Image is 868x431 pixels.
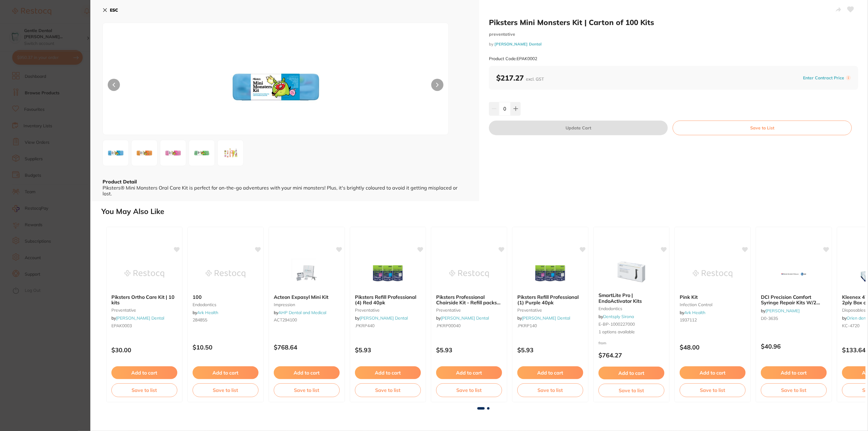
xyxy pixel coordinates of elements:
[680,317,746,322] small: 1937112
[206,259,245,289] img: 100
[599,352,664,359] p: $764.27
[197,310,218,315] a: Ark Health
[287,259,327,289] img: Acteon Expasyl Mini Kit
[111,294,177,306] b: Piksters Ortho Care Kit | 10 kits
[846,75,851,80] label: i
[761,366,827,379] button: Add to cart
[684,310,705,315] a: Ark Health
[599,306,664,311] small: endodontics
[172,38,379,135] img: cGc
[436,308,502,313] small: preventative
[517,308,583,313] small: preventative
[680,294,746,300] b: Pink Kit
[603,314,634,319] a: Dentsply Sirona
[105,142,127,164] img: cGc
[441,315,489,321] a: [PERSON_NAME] Dental
[355,294,421,306] b: Piksters Refill Professional (4) Red 40pk
[111,315,164,321] span: by
[133,142,155,164] img: cGc
[680,302,746,307] small: infection control
[125,259,164,289] img: Piksters Ortho Care Kit | 10 kits
[673,121,852,135] button: Save to List
[101,207,866,216] h2: You May Also Like
[761,343,827,350] p: $40.96
[526,76,544,82] span: excl. GST
[111,308,177,313] small: preventative
[489,32,858,37] small: preventative
[517,323,583,328] small: .PKRP140
[274,366,340,379] button: Add to cart
[193,344,259,351] p: $10.50
[761,308,800,313] span: by
[116,315,164,321] a: [PERSON_NAME] Dental
[111,346,177,353] p: $30.00
[278,310,326,315] a: AHP Dental and Medical
[761,316,827,321] small: D0-3635
[274,344,340,351] p: $768.64
[599,322,664,327] small: E-BP-1000227000
[517,383,583,397] button: Save to list
[436,366,502,379] button: Add to cart
[193,302,259,307] small: endodontics
[193,317,259,322] small: 284855
[599,292,664,304] b: SmartLite Pro | EndoActivator Kits
[193,294,259,300] b: 100
[355,346,421,353] p: $5.93
[612,257,651,288] img: SmartLite Pro | EndoActivator Kits
[103,5,118,15] button: ESC
[355,323,421,328] small: .PKRP440
[599,341,606,345] span: from
[111,383,177,397] button: Save to list
[517,346,583,353] p: $5.93
[193,366,259,379] button: Add to cart
[599,329,664,335] span: 1 options available
[274,317,340,322] small: ACT294100
[489,42,858,46] small: by
[219,142,241,164] img: YWhwLTMtanBn
[761,294,827,306] b: DCI Precision Comfort Syringe Repair Kits W/2 buttons
[530,259,570,289] img: Piksters Refill Professional (1) Purple 40pk
[761,383,827,397] button: Save to list
[162,142,184,164] img: cGc
[599,314,634,319] span: by
[274,302,340,307] small: impression
[360,315,408,321] a: [PERSON_NAME] Dental
[103,185,467,196] div: Piksters® Mini Monsters Oral Care Kit is perfect for on-the-go adventures with your mini monsters...
[274,383,340,397] button: Save to list
[599,367,664,379] button: Add to cart
[449,259,489,289] img: Piksters Professional Chairside Kit - Refill packs Size 000-Navy
[436,315,489,321] span: by
[517,294,583,306] b: Piksters Refill Professional (1) Purple 40pk
[103,179,137,185] b: Product Detail
[517,366,583,379] button: Add to cart
[355,366,421,379] button: Add to cart
[680,344,746,351] p: $48.00
[110,7,118,13] b: ESC
[368,259,408,289] img: Piksters Refill Professional (4) Red 40pk
[693,259,732,289] img: Pink Kit
[274,294,340,300] b: Acteon Expasyl Mini Kit
[436,383,502,397] button: Save to list
[355,308,421,313] small: preventative
[111,323,177,328] small: EPAK0003
[517,315,570,321] span: by
[680,310,705,315] span: by
[494,42,541,46] a: [PERSON_NAME] Dental
[489,121,668,135] button: Update Cart
[193,383,259,397] button: Save to list
[774,259,814,289] img: DCI Precision Comfort Syringe Repair Kits W/2 buttons
[436,323,502,328] small: .PKRP00040
[436,346,502,353] p: $5.93
[355,315,408,321] span: by
[599,384,664,397] button: Save to list
[111,366,177,379] button: Add to cart
[274,310,326,315] span: by
[680,366,746,379] button: Add to cart
[191,142,213,164] img: cGc
[496,73,544,82] b: $217.27
[193,310,218,315] span: by
[355,383,421,397] button: Save to list
[489,56,537,61] small: Product Code: EPAK0002
[801,75,846,81] button: Enter Contract Price
[489,18,858,27] h2: Piksters Mini Monsters Kit | Carton of 100 Kits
